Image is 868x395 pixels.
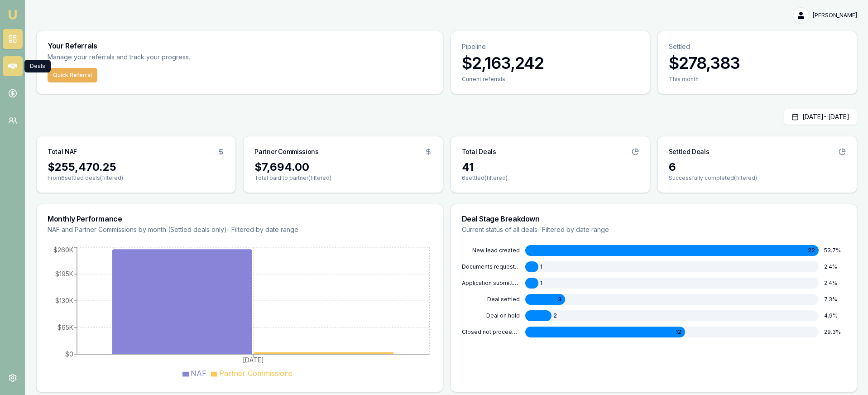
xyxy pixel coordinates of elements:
[48,52,279,63] p: Manage your referrals and track your progress.
[553,312,557,319] span: 2
[254,174,432,182] p: Total paid to partner (filtered)
[55,270,73,278] tspan: $195K
[462,76,639,83] div: Current referrals
[48,215,432,222] h3: Monthly Performance
[669,76,846,83] div: This month
[219,369,293,378] span: Partner Commissions
[669,174,846,182] p: Successfully completed (filtered)
[462,160,639,174] div: 41
[824,263,846,270] div: 2.4 %
[540,279,542,287] span: 1
[462,147,496,156] h3: Total Deals
[48,147,77,156] h3: Total NAF
[462,225,846,234] p: Current status of all deals - Filtered by date range
[48,42,432,49] h3: Your Referrals
[65,350,73,358] tspan: $0
[813,12,857,19] span: [PERSON_NAME]
[824,328,846,336] div: 29.3 %
[48,225,432,234] p: NAF and Partner Commissions by month (Settled deals only) - Filtered by date range
[462,174,639,182] p: 6 settled (filtered)
[462,263,520,270] div: DOCUMENTS REQUESTED FROM CLIENT
[808,247,815,254] span: 22
[48,174,225,182] p: From 6 settled deals (filtered)
[243,356,264,364] tspan: [DATE]
[462,279,520,287] div: APPLICATION SUBMITTED TO LENDER
[462,296,520,303] div: DEAL SETTLED
[7,9,18,20] img: emu-icon-u.png
[540,263,542,270] span: 1
[48,68,97,82] button: Quick Referral
[24,60,51,72] div: Deals
[558,296,561,303] span: 3
[462,54,639,72] h3: $2,163,242
[58,323,73,331] tspan: $65K
[824,279,846,287] div: 2.4 %
[53,246,73,254] tspan: $260K
[254,147,318,156] h3: Partner Commissions
[462,215,846,222] h3: Deal Stage Breakdown
[669,160,846,174] div: 6
[462,247,520,254] div: NEW LEAD CREATED
[191,369,206,378] span: NAF
[462,312,520,319] div: DEAL ON HOLD
[462,42,639,51] p: Pipeline
[669,54,846,72] h3: $278,383
[824,312,846,319] div: 4.9 %
[254,160,432,174] div: $7,694.00
[676,328,681,336] span: 12
[669,42,846,51] p: Settled
[824,247,846,254] div: 53.7 %
[48,160,225,174] div: $255,470.25
[784,109,857,125] button: [DATE]- [DATE]
[824,296,846,303] div: 7.3 %
[462,328,520,336] div: CLOSED NOT PROCEEDING
[669,147,709,156] h3: Settled Deals
[55,297,73,304] tspan: $130K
